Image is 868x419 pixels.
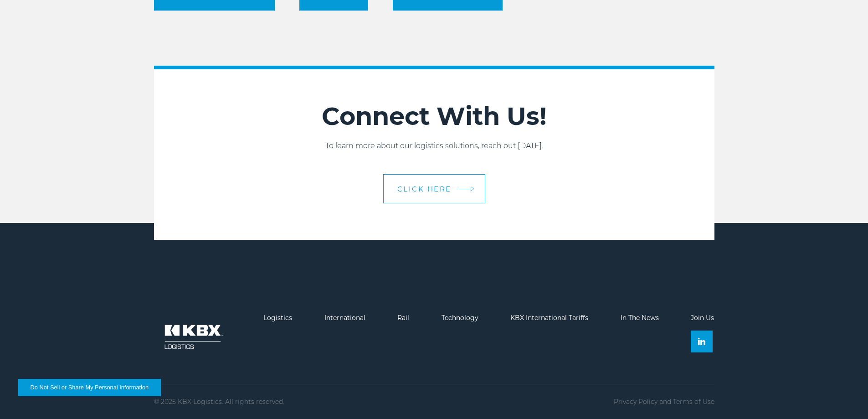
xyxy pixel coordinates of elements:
[621,314,659,322] a: In The News
[154,101,714,131] h2: Connect With Us!
[383,174,485,203] a: CLICK HERE arrow arrow
[154,314,231,360] img: kbx logo
[698,338,705,345] img: Linkedin
[659,398,671,406] span: and
[154,140,714,151] p: To learn more about our logistics solutions, reach out [DATE].
[470,186,474,191] img: arrow
[263,314,292,322] a: Logistics
[397,314,409,322] a: Rail
[154,398,284,405] p: © 2025 KBX Logistics. All rights reserved.
[673,398,714,406] a: Terms of Use
[510,314,588,322] a: KBX International Tariffs
[18,379,161,396] button: Do Not Sell or Share My Personal Information
[442,314,478,322] a: Technology
[691,314,714,322] a: Join Us
[614,398,657,406] a: Privacy Policy
[397,186,452,192] span: CLICK HERE
[324,314,365,322] a: International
